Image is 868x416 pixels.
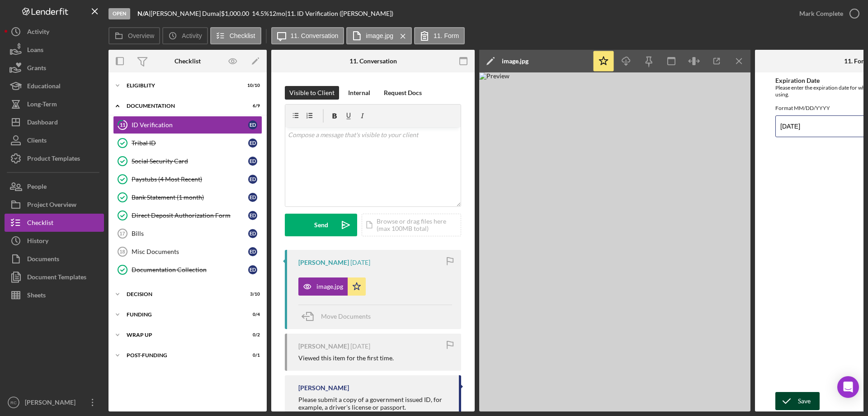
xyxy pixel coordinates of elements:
div: Checklist [27,214,53,234]
div: Long-Term [27,95,57,115]
button: RC[PERSON_NAME] [5,393,104,411]
a: Paystubs (4 Most Recent)ED [113,170,262,188]
button: Sheets [5,286,104,304]
div: Document Templates [27,268,86,288]
div: E D [248,139,257,148]
div: Bills [132,230,248,237]
div: [PERSON_NAME] [298,259,349,266]
tspan: 11 [120,122,125,128]
div: Bank Statement (1 month) [132,194,248,201]
button: Checklist [210,27,261,44]
div: Direct Deposit Authorization Form [132,212,248,219]
div: Open Intercom Messenger [837,376,859,398]
button: image.jpg [346,27,412,44]
div: Clients [27,131,47,152]
time: 2025-08-15 18:40 [350,259,370,266]
button: Long-Term [5,95,104,113]
tspan: 18 [119,249,125,254]
div: 11. Conversation [349,57,397,65]
label: Expiration Date [775,77,820,84]
div: E D [248,120,257,129]
div: Social Security Card [132,158,248,165]
a: History [5,232,104,250]
a: 17BillsED [113,225,262,243]
a: 11ID VerificationED [113,116,262,134]
div: Misc Documents [132,248,248,255]
label: 11. Form [434,32,459,39]
button: Checklist [5,214,104,232]
div: image.jpg [502,57,528,65]
div: Sheets [27,286,46,306]
div: Funding [127,312,237,317]
div: Project Overview [27,196,76,216]
div: 12 mo [269,10,285,17]
div: 6 / 9 [244,103,260,109]
button: Move Documents [298,305,380,328]
div: Documentation [127,103,237,109]
button: Project Overview [5,196,104,214]
a: Documentation CollectionED [113,261,262,279]
div: Wrap up [127,332,237,338]
button: Dashboard [5,113,104,131]
label: image.jpg [366,32,393,39]
div: 0 / 2 [244,332,260,338]
text: RC [10,400,17,405]
label: Checklist [230,32,255,39]
div: Post-Funding [127,353,237,358]
button: Activity [162,27,208,44]
div: Educational [27,77,61,97]
img: Preview [479,72,750,411]
button: Activity [5,23,104,41]
button: Educational [5,77,104,95]
button: Mark Complete [790,5,863,23]
div: image.jpg [316,283,343,290]
div: History [27,232,48,252]
div: Viewed this item for the first time. [298,354,394,362]
div: 0 / 4 [244,312,260,317]
div: ID Verification [132,121,248,129]
div: [PERSON_NAME] [298,384,349,392]
a: 18Misc DocumentsED [113,243,262,261]
div: $1,000.00 [221,10,252,17]
div: Documentation Collection [132,266,248,273]
div: | [137,10,151,17]
button: Overview [108,27,160,44]
button: Internal [344,86,375,100]
div: Save [798,392,811,410]
label: Overview [128,32,154,39]
button: Request Docs [379,86,426,100]
b: N/A [137,10,149,17]
div: Mark Complete [799,5,843,23]
div: 3 / 10 [244,292,260,297]
div: E D [248,211,257,220]
div: Activity [27,23,49,43]
button: People [5,177,104,196]
a: Clients [5,131,104,149]
label: 11. Conversation [291,32,339,39]
div: E D [248,265,257,274]
div: E D [248,229,257,238]
button: Product Templates [5,149,104,167]
button: Loans [5,41,104,59]
button: Save [775,392,820,410]
button: 11. Conversation [271,27,344,44]
div: Dashboard [27,113,58,134]
div: E D [248,193,257,202]
div: Documents [27,250,59,270]
div: E D [248,247,257,256]
a: Direct Deposit Authorization FormED [113,206,262,225]
div: Send [314,214,328,236]
a: Grants [5,59,104,77]
div: [PERSON_NAME] [23,393,81,414]
div: 10 / 10 [244,83,260,88]
a: Social Security CardED [113,152,262,170]
span: Move Documents [321,312,371,320]
div: Visible to Client [289,86,335,100]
